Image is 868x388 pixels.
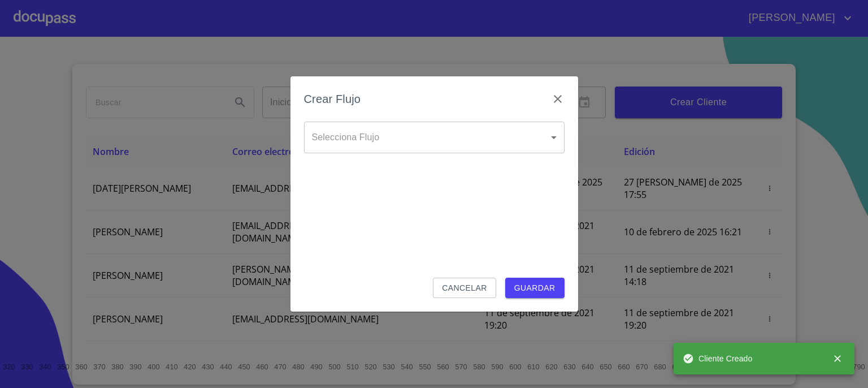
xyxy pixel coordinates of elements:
[442,281,487,295] span: Cancelar
[505,278,565,299] button: Guardar
[304,122,565,153] div: ​
[514,281,555,295] span: Guardar
[825,346,850,371] button: close
[683,353,753,364] span: Cliente Creado
[304,90,361,108] h6: Crear Flujo
[433,278,496,299] button: Cancelar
